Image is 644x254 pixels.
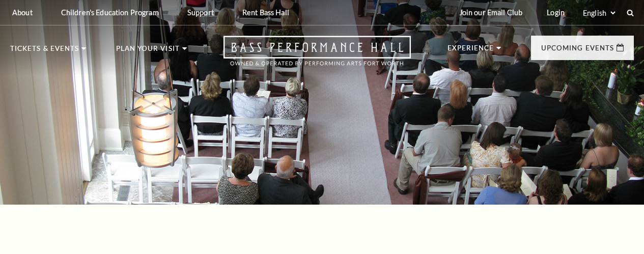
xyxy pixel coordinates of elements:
[116,45,180,58] p: Plan Your Visit
[447,45,494,57] p: Experience
[242,8,289,17] p: Rent Bass Hall
[187,8,214,17] p: Support
[10,45,79,58] p: Tickets & Events
[12,8,33,17] p: About
[61,8,159,17] p: Children's Education Program
[581,8,617,18] select: Select:
[541,45,614,57] p: Upcoming Events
